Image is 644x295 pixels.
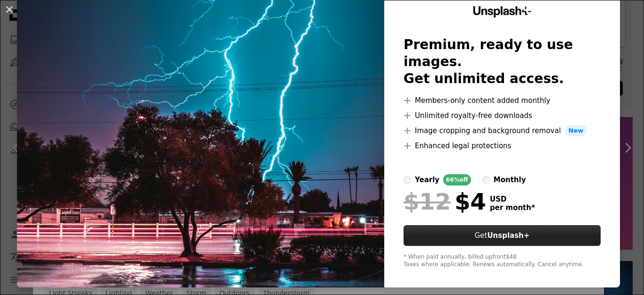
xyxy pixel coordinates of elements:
[404,36,601,87] h2: Premium, ready to use images. Get unlimited access.
[490,203,535,212] span: per month *
[404,253,601,269] div: * When paid annually, billed upfront $48 Taxes where applicable. Renews automatically. Cancel any...
[404,189,451,214] span: $12
[404,225,601,246] button: GetUnsplash+
[565,125,587,136] span: New
[404,140,601,152] li: Enhanced legal protections
[494,174,526,185] div: monthly
[490,195,535,203] span: USD
[487,231,529,240] strong: Unsplash+
[415,174,439,185] div: yearly
[404,176,411,184] input: yearly66%off
[404,95,601,106] li: Members-only content added monthly
[404,189,486,214] div: $4
[404,110,601,121] li: Unlimited royalty-free downloads
[404,125,601,136] li: Image cropping and background removal
[482,176,490,184] input: monthly
[443,174,471,185] div: 66% off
